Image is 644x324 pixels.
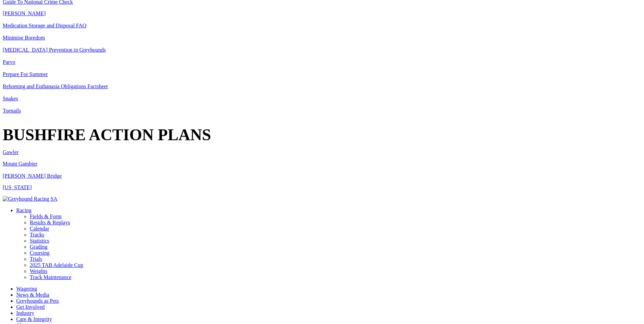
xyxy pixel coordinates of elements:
a: [US_STATE] [3,184,32,190]
img: Greyhound Racing SA [3,196,57,202]
a: Greyhounds as Pets [16,298,59,304]
a: Parvo [3,59,15,65]
a: Toenails [3,108,21,114]
a: Minimise Boredom [3,35,45,41]
a: News & Media [16,292,49,298]
a: Get Involved [16,304,45,310]
a: Gawler [3,149,19,155]
a: Medication Storage and Disposal FAQ [3,23,87,28]
a: Rehoming and Euthanasia Obligations Factsheet [3,83,108,89]
a: Trials [30,256,42,262]
a: Wagering [16,286,37,292]
a: 2025 TAB Adelaide Cup [30,262,83,268]
a: [PERSON_NAME] [3,10,46,16]
strong: BUSHFIRE ACTION PLANS [3,126,211,144]
a: [PERSON_NAME] Bridge [3,173,62,179]
a: Weights [30,268,47,274]
a: Grading [30,244,47,250]
a: Statistics [30,238,49,244]
a: Tracks [30,232,44,238]
a: Fields & Form [30,214,62,219]
a: Industry [16,310,34,316]
a: Prepare For Summer [3,71,48,77]
a: Track Maintenance [30,274,71,280]
a: Results & Replays [30,220,70,225]
a: Racing [16,207,31,213]
a: Mount Gambier [3,161,38,167]
a: [MEDICAL_DATA] Prevention in Greyhounds [3,47,106,53]
a: Calendar [30,226,49,231]
a: Care & Integrity [16,316,52,322]
a: Coursing [30,250,50,256]
a: Snakes [3,96,18,101]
